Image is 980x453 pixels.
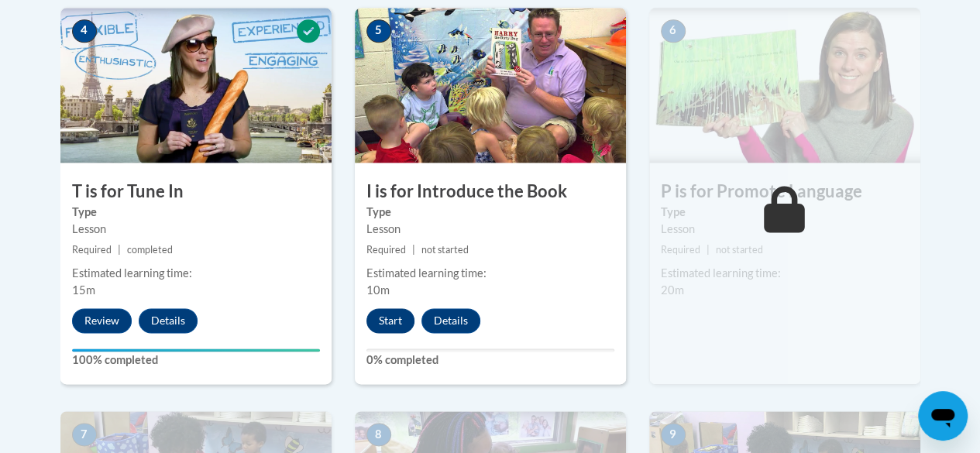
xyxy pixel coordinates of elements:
[72,352,320,369] label: 100% completed
[421,244,469,256] span: not started
[661,423,686,446] span: 9
[649,8,920,163] img: Course Image
[72,244,112,256] span: Required
[421,308,480,333] button: Details
[661,244,700,256] span: Required
[716,244,763,256] span: not started
[366,244,406,256] span: Required
[661,283,684,297] span: 20m
[366,221,614,238] div: Lesson
[366,352,614,369] label: 0% completed
[355,8,626,163] img: Course Image
[139,308,198,333] button: Details
[72,348,320,352] div: Your progress
[72,19,97,43] span: 4
[707,244,710,256] span: |
[118,244,121,256] span: |
[661,221,909,238] div: Lesson
[60,8,332,163] img: Course Image
[661,19,686,43] span: 6
[649,180,920,204] h3: P is for Promote Language
[127,244,173,256] span: completed
[72,265,320,282] div: Estimated learning time:
[366,19,391,43] span: 5
[72,204,320,221] label: Type
[366,204,614,221] label: Type
[72,221,320,238] div: Lesson
[412,244,415,256] span: |
[366,423,391,446] span: 8
[366,283,390,297] span: 10m
[366,308,414,333] button: Start
[72,308,132,333] button: Review
[72,423,97,446] span: 7
[355,180,626,204] h3: I is for Introduce the Book
[918,391,968,441] iframe: Button to launch messaging window
[72,283,95,297] span: 15m
[661,204,909,221] label: Type
[661,265,909,282] div: Estimated learning time:
[366,265,614,282] div: Estimated learning time:
[60,180,332,204] h3: T is for Tune In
